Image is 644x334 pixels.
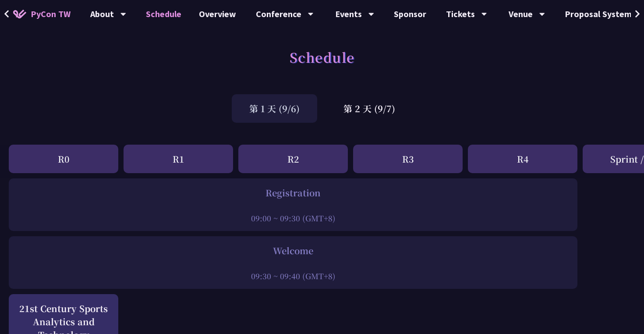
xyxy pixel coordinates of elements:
[13,10,26,18] img: Home icon of PyCon TW 2025
[238,145,348,173] div: R2
[13,213,573,224] div: 09:00 ~ 09:30 (GMT+8)
[13,244,573,257] div: Welcome
[13,186,573,199] div: Registration
[9,145,118,173] div: R0
[13,270,573,281] div: 09:30 ~ 09:40 (GMT+8)
[31,7,71,21] span: PyCon TW
[124,145,233,173] div: R1
[326,94,413,123] div: 第 2 天 (9/7)
[232,94,317,123] div: 第 1 天 (9/6)
[353,145,463,173] div: R3
[468,145,577,173] div: R4
[4,3,79,25] a: PyCon TW
[290,44,355,70] h1: Schedule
